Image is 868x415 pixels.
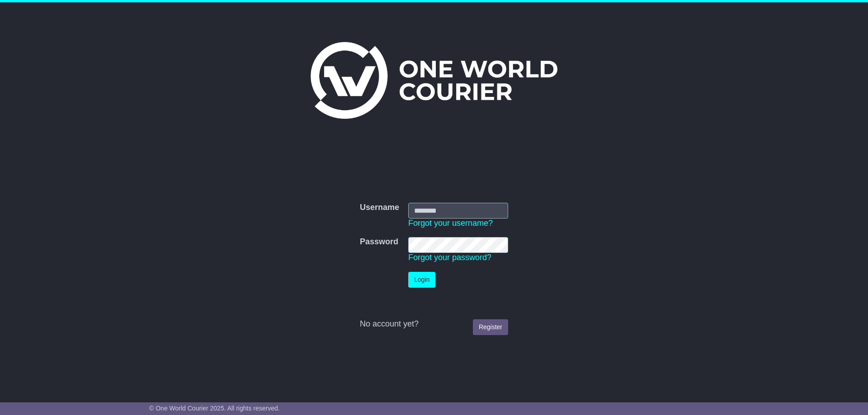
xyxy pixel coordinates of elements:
label: Username [360,203,399,213]
a: Forgot your username? [408,219,493,228]
a: Register [473,319,508,335]
span: © One World Courier 2025. All rights reserved. [149,405,280,412]
div: No account yet? [360,319,508,329]
a: Forgot your password? [408,253,491,262]
img: One World [311,42,557,119]
button: Login [408,272,435,288]
label: Password [360,237,398,247]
